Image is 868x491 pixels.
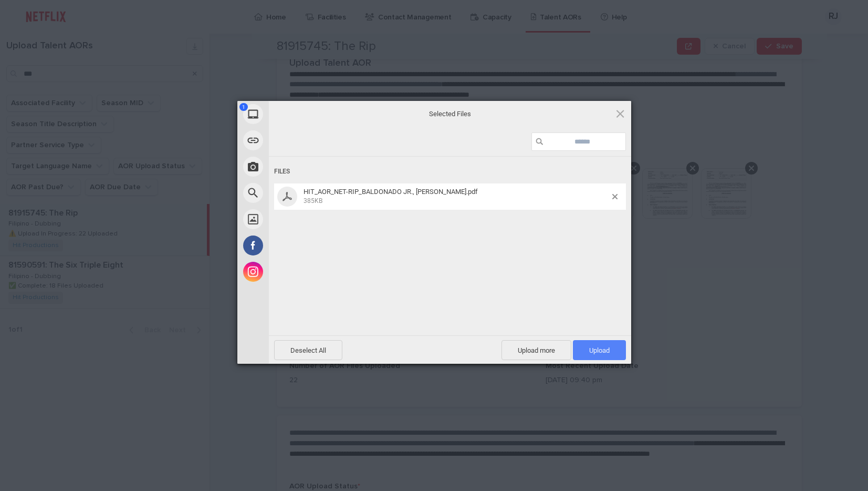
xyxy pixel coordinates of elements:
span: HIT_AOR_NET-RIP_BALDONADO JR., RUDOLF.pdf [300,188,612,205]
span: Click here or hit ESC to close picker [614,108,626,119]
div: Facebook [237,232,363,259]
span: Upload [589,346,610,354]
span: Deselect All [274,340,342,360]
span: Selected Files [345,109,555,119]
span: HIT_AOR_NET-RIP_BALDONADO JR., [PERSON_NAME].pdf [304,188,478,196]
div: Instagram [237,259,363,285]
div: Unsplash [237,206,363,232]
div: Web Search [237,180,363,206]
div: My Device [237,101,363,127]
div: Link (URL) [237,127,363,154]
span: 385KB [304,197,322,204]
span: Upload more [501,340,571,360]
span: 1 [239,103,248,111]
span: Upload [573,340,626,360]
div: Files [274,162,626,181]
div: Take Photo [237,154,363,180]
